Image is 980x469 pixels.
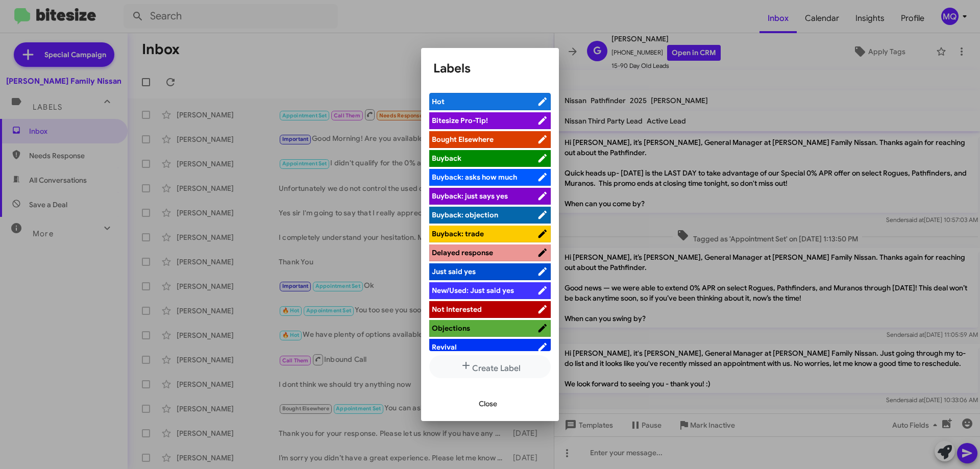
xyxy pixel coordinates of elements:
[432,229,484,238] span: Buyback: trade
[471,394,505,413] button: Close
[432,116,488,125] span: Bitesize Pro-Tip!
[479,394,497,413] span: Close
[432,191,508,201] span: Buyback: just says yes
[432,154,461,163] span: Buyback
[432,267,476,276] span: Just said yes
[432,210,498,219] span: Buyback: objection
[432,286,514,295] span: New/Used: Just said yes
[432,248,493,257] span: Delayed response
[432,135,494,144] span: Bought Elsewhere
[429,355,551,378] button: Create Label
[432,342,457,352] span: Revival
[432,97,445,106] span: Hot
[433,60,547,77] h1: Labels
[432,324,470,333] span: Objections
[432,172,517,182] span: Buyback: asks how much
[432,305,482,314] span: Not Interested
